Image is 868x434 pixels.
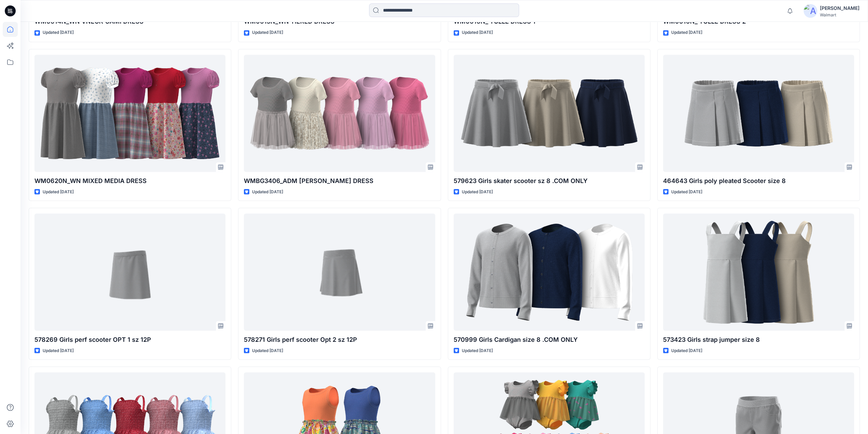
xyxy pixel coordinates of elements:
[252,29,283,36] p: Updated [DATE]
[663,55,854,172] a: 464643 Girls poly pleated Scooter size 8
[820,12,859,17] div: Walmart
[820,4,859,12] div: [PERSON_NAME]
[244,213,435,331] a: 578271 Girls perf scooter Opt 2 sz 12P
[244,335,435,344] p: 578271 Girls perf scooter Opt 2 sz 12P
[454,176,645,185] p: 579623 Girls skater scooter sz 8 .COM ONLY
[252,347,283,354] p: Updated [DATE]
[43,347,74,354] p: Updated [DATE]
[671,347,702,354] p: Updated [DATE]
[454,213,645,331] a: 570999 Girls Cardigan size 8 .COM ONLY
[34,335,225,344] p: 578269 Girls perf scooter OPT 1 sz 12P
[34,55,225,172] a: WM0620N_WN MIXED MEDIA DRESS
[663,176,854,185] p: 464643 Girls poly pleated Scooter size 8
[34,213,225,331] a: 578269 Girls perf scooter OPT 1 sz 12P
[244,176,435,185] p: WMBG3406_ADM [PERSON_NAME] DRESS
[43,29,74,36] p: Updated [DATE]
[671,188,702,195] p: Updated [DATE]
[454,335,645,344] p: 570999 Girls Cardigan size 8 .COM ONLY
[663,213,854,331] a: 573423 Girls strap jumper size 8
[804,4,817,18] img: avatar
[462,188,493,195] p: Updated [DATE]
[462,347,493,354] p: Updated [DATE]
[671,29,702,36] p: Updated [DATE]
[454,55,645,172] a: 579623 Girls skater scooter sz 8 .COM ONLY
[462,29,493,36] p: Updated [DATE]
[244,55,435,172] a: WMBG3406_ADM BG TUTU DRESS
[34,176,225,185] p: WM0620N_WN MIXED MEDIA DRESS
[663,335,854,344] p: 573423 Girls strap jumper size 8
[43,188,74,195] p: Updated [DATE]
[252,188,283,195] p: Updated [DATE]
